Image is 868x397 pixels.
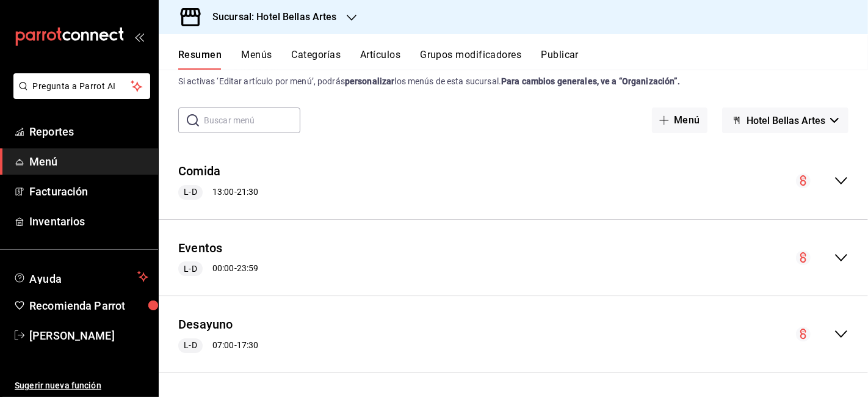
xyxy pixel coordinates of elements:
div: 13:00 - 21:30 [178,185,258,200]
strong: personalizar [345,76,395,86]
div: 07:00 - 17:30 [178,338,258,353]
span: Recomienda Parrot [29,297,148,314]
button: Resumen [178,49,222,70]
span: Reportes [29,123,148,140]
span: L-D [179,186,201,198]
button: Artículos [360,49,400,70]
strong: Para cambios generales, ve a “Organización”. [501,76,680,86]
span: Inventarios [29,213,148,230]
span: [PERSON_NAME] [29,327,148,344]
button: Pregunta a Parrot AI [13,73,150,99]
button: Grupos modificadores [420,49,521,70]
input: Buscar menú [204,108,300,133]
div: navigation tabs [178,49,868,70]
span: Hotel Bellas Artes [747,115,825,126]
button: Eventos [178,239,223,257]
h3: Sucursal: Hotel Bellas Artes [203,10,337,24]
button: Hotel Bellas Artes [722,107,848,133]
button: Categorías [292,49,341,70]
div: 00:00 - 23:59 [178,261,258,276]
span: Pregunta a Parrot AI [33,80,131,93]
span: Facturación [29,183,148,200]
div: collapse-menu-row [159,153,868,209]
span: Menú [29,153,148,170]
span: L-D [179,339,201,352]
div: collapse-menu-row [159,230,868,286]
div: collapse-menu-row [159,306,868,363]
button: Publicar [541,49,579,70]
button: Menú [652,107,707,133]
span: L-D [179,263,201,275]
span: Sugerir nueva función [15,379,148,392]
div: Si activas ‘Editar artículo por menú’, podrás los menús de esta sucursal. [178,75,848,88]
button: Desayuno [178,316,233,333]
button: open_drawer_menu [134,32,144,42]
span: Ayuda [29,269,132,284]
button: Comida [178,162,220,180]
a: Pregunta a Parrot AI [9,89,150,101]
button: Menús [241,49,272,70]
